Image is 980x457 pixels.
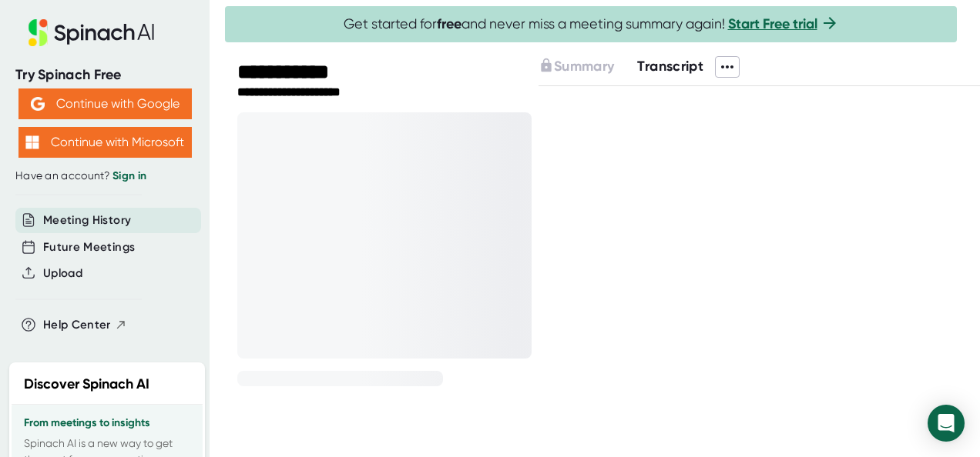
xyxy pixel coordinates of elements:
button: Upload [43,265,82,282]
button: Meeting History [43,212,131,229]
a: Sign in [112,169,146,182]
span: Summary [554,58,614,75]
a: Start Free trial [728,15,817,32]
button: Help Center [43,316,127,334]
h2: Discover Spinach AI [24,374,149,395]
div: Open Intercom Messenger [928,405,965,442]
img: Aehbyd4JwY73AAAAAElFTkSuQmCC [31,97,45,111]
button: Transcript [637,56,703,77]
button: Continue with Microsoft [18,127,192,158]
button: Summary [539,56,614,77]
span: Get started for and never miss a meeting summary again! [344,15,839,33]
div: Try Spinach Free [15,66,194,84]
span: Transcript [637,58,703,75]
b: free [437,15,461,32]
h3: From meetings to insights [24,417,190,429]
span: Help Center [43,316,111,334]
div: Have an account? [15,169,194,183]
button: Future Meetings [43,239,135,256]
button: Continue with Google [18,88,192,119]
div: Upgrade to access [539,56,637,78]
